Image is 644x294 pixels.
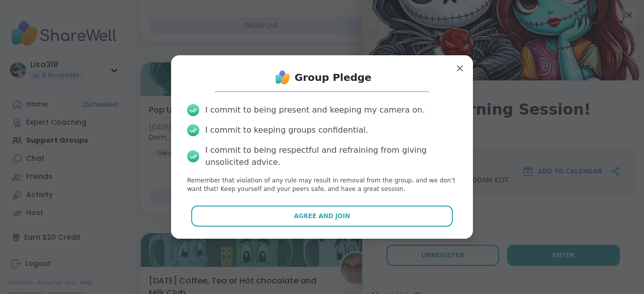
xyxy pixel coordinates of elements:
[295,70,372,84] h1: Group Pledge
[294,212,350,221] span: Agree and Join
[205,144,457,168] div: I commit to being respectful and refraining from giving unsolicited advice.
[191,206,453,227] button: Agree and Join
[205,124,368,136] div: I commit to keeping groups confidential.
[187,176,457,193] p: Remember that violation of any rule may result in removal from the group, and we don’t want that!...
[273,67,293,87] img: ShareWell Logo
[205,104,425,116] div: I commit to being present and keeping my camera on.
